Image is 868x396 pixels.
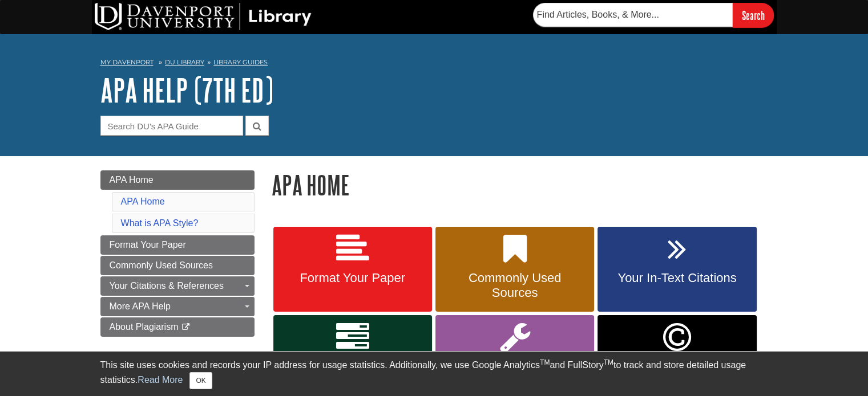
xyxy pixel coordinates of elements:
span: Your In-Text Citations [606,271,748,285]
input: Find Articles, Books, & More... [533,3,733,27]
a: Format Your Paper [100,235,255,255]
a: DU Library [165,58,204,66]
a: Library Guides [213,58,268,66]
a: About Plagiarism [100,317,255,337]
span: More APA Help [110,301,171,311]
a: What is APA Style? [121,218,199,228]
nav: breadcrumb [100,55,768,73]
h1: APA Home [272,170,768,199]
span: Commonly Used Sources [444,271,586,300]
a: Commonly Used Sources [435,227,594,312]
button: Close [189,372,212,389]
span: About Plagiarism [110,322,179,332]
a: Your In-Text Citations [597,227,756,312]
input: Search DU's APA Guide [100,116,243,136]
a: APA Home [121,197,165,206]
a: APA Home [100,170,255,190]
span: APA Home [110,175,154,185]
a: APA Help (7th Ed) [100,72,273,108]
sup: TM [540,358,550,366]
a: Read More [138,375,183,385]
span: Commonly Used Sources [110,260,213,270]
span: Format Your Paper [110,240,186,250]
a: Commonly Used Sources [100,256,255,275]
input: Search [733,3,774,27]
div: This site uses cookies and records your IP address for usage statistics. Additionally, we use Goo... [100,358,768,389]
span: Format Your Paper [282,271,423,285]
span: Your Citations & References [110,281,224,291]
a: Your Citations & References [100,276,255,296]
i: This link opens in a new window [181,324,191,331]
a: My Davenport [100,58,154,67]
a: More APA Help [100,297,255,316]
a: Format Your Paper [273,227,432,312]
sup: TM [604,358,613,366]
form: Searches DU Library's articles, books, and more [533,3,774,27]
img: DU Library [95,3,312,30]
